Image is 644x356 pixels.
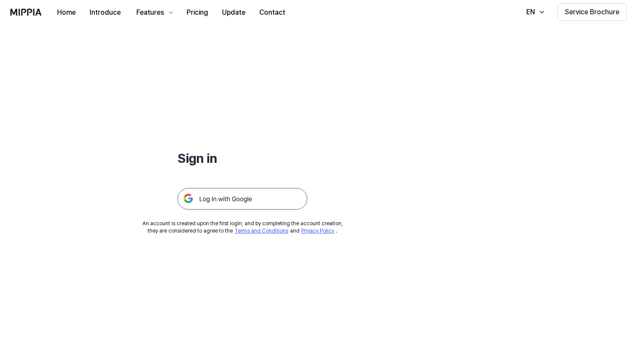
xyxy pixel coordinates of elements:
button: Service Brochure [557,3,627,21]
button: Pricing [180,4,215,21]
button: Introduce [83,4,128,21]
a: Update [215,0,252,24]
div: An account is created upon the first login, and by completing the account creation, they are cons... [142,220,343,235]
img: 구글 로그인 버튼 [177,188,307,210]
a: Terms and Conditions [235,228,288,234]
a: Privacy Policy [301,228,334,234]
div: Features [135,7,166,18]
h1: Sign in [177,149,307,167]
button: Contact [252,4,292,21]
img: logo [10,9,42,16]
button: Home [50,4,83,21]
button: Update [215,4,252,21]
div: EN [525,7,537,17]
button: Features [128,4,180,21]
button: EN [518,3,551,21]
